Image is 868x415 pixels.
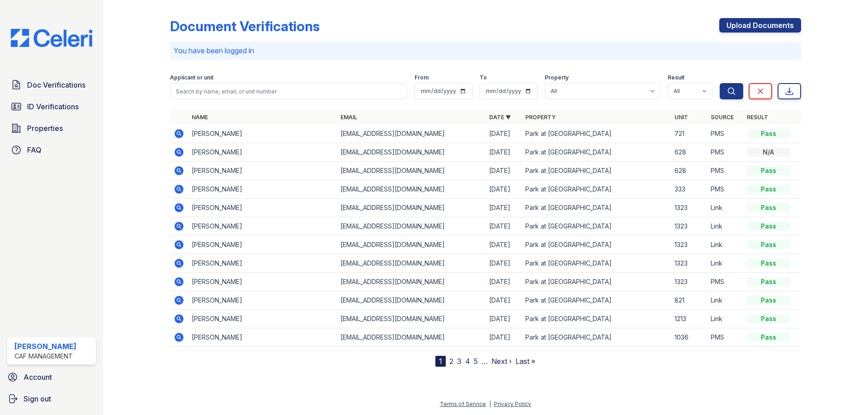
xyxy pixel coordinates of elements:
[188,180,337,199] td: [PERSON_NAME]
[340,114,357,121] a: Email
[27,101,79,112] span: ID Verifications
[707,143,743,162] td: PMS
[337,236,486,254] td: [EMAIL_ADDRESS][DOMAIN_NAME]
[522,199,670,217] td: Park at [GEOGRAPHIC_DATA]
[671,254,707,273] td: 1323
[449,357,453,366] a: 2
[486,310,522,328] td: [DATE]
[170,83,407,99] input: Search by name, email, or unit number
[522,180,670,199] td: Park at [GEOGRAPHIC_DATA]
[707,217,743,236] td: Link
[457,357,462,366] a: 3
[174,45,797,56] p: You have been logged in
[337,125,486,143] td: [EMAIL_ADDRESS][DOMAIN_NAME]
[188,328,337,347] td: [PERSON_NAME]
[4,29,99,47] img: CE_Logo_Blue-a8612792a0a2168367f1c8372b55b34899dd931a85d93a1a3d3e32e68fde9ad4.png
[7,141,96,159] a: FAQ
[707,125,743,143] td: PMS
[14,341,76,352] div: [PERSON_NAME]
[522,273,670,291] td: Park at [GEOGRAPHIC_DATA]
[747,185,790,194] div: Pass
[719,18,801,33] a: Upload Documents
[671,273,707,291] td: 1323
[707,328,743,347] td: PMS
[525,114,556,121] a: Property
[747,129,790,138] div: Pass
[170,74,213,81] label: Applicant or unit
[486,236,522,254] td: [DATE]
[465,357,470,366] a: 4
[522,125,670,143] td: Park at [GEOGRAPHIC_DATA]
[671,328,707,347] td: 1036
[747,333,790,342] div: Pass
[707,162,743,180] td: PMS
[337,217,486,236] td: [EMAIL_ADDRESS][DOMAIN_NAME]
[481,356,488,367] span: …
[491,357,512,366] a: Next ›
[337,328,486,347] td: [EMAIL_ADDRESS][DOMAIN_NAME]
[671,291,707,310] td: 821
[522,310,670,328] td: Park at [GEOGRAPHIC_DATA]
[707,199,743,217] td: Link
[415,74,429,81] label: From
[489,401,491,407] div: |
[522,217,670,236] td: Park at [GEOGRAPHIC_DATA]
[337,291,486,310] td: [EMAIL_ADDRESS][DOMAIN_NAME]
[671,143,707,162] td: 628
[7,98,96,116] a: ID Verifications
[707,180,743,199] td: PMS
[711,114,734,121] a: Source
[188,125,337,143] td: [PERSON_NAME]
[747,240,790,249] div: Pass
[675,114,688,121] a: Unit
[188,162,337,180] td: [PERSON_NAME]
[337,199,486,217] td: [EMAIL_ADDRESS][DOMAIN_NAME]
[486,143,522,162] td: [DATE]
[671,162,707,180] td: 628
[747,296,790,305] div: Pass
[489,114,511,121] a: Date ▼
[486,162,522,180] td: [DATE]
[188,217,337,236] td: [PERSON_NAME]
[707,291,743,310] td: Link
[486,291,522,310] td: [DATE]
[4,368,99,386] a: Account
[707,273,743,291] td: PMS
[474,357,478,366] a: 5
[188,254,337,273] td: [PERSON_NAME]
[440,401,486,407] a: Terms of Service
[668,74,684,81] label: Result
[522,143,670,162] td: Park at [GEOGRAPHIC_DATA]
[337,310,486,328] td: [EMAIL_ADDRESS][DOMAIN_NAME]
[747,277,790,286] div: Pass
[24,393,51,404] span: Sign out
[671,199,707,217] td: 1323
[337,162,486,180] td: [EMAIL_ADDRESS][DOMAIN_NAME]
[486,199,522,217] td: [DATE]
[486,125,522,143] td: [DATE]
[170,18,320,34] div: Document Verifications
[435,356,446,367] div: 1
[747,314,790,323] div: Pass
[188,236,337,254] td: [PERSON_NAME]
[486,180,522,199] td: [DATE]
[515,357,535,366] a: Last »
[522,328,670,347] td: Park at [GEOGRAPHIC_DATA]
[671,180,707,199] td: 333
[486,254,522,273] td: [DATE]
[671,310,707,328] td: 1213
[337,143,486,162] td: [EMAIL_ADDRESS][DOMAIN_NAME]
[486,273,522,291] td: [DATE]
[24,372,52,382] span: Account
[747,166,790,175] div: Pass
[192,114,208,121] a: Name
[671,125,707,143] td: 721
[671,236,707,254] td: 1323
[27,79,85,90] span: Doc Verifications
[522,236,670,254] td: Park at [GEOGRAPHIC_DATA]
[707,310,743,328] td: Link
[4,390,99,408] a: Sign out
[747,114,768,121] a: Result
[747,203,790,212] div: Pass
